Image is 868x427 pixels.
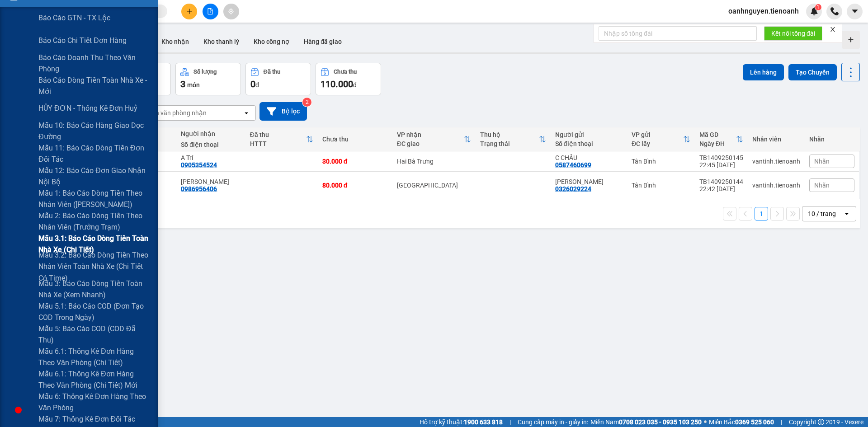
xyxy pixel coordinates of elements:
span: Mẫu 3: Báo cáo dòng tiền toàn nhà xe (Xem nhanh) [38,278,151,300]
div: Chọn văn phòng nhận [144,108,207,117]
span: đ [255,81,259,89]
div: Nhãn [809,136,854,143]
button: Kết nối tổng đài [764,26,822,41]
div: VP nhận [397,131,464,138]
span: Mẫu 11: Báo cáo dòng tiền đơn đối tác [38,142,151,165]
div: 0587460699 [555,161,591,169]
span: plus [186,8,193,14]
div: Tạo kho hàng mới [842,31,860,49]
span: ⚪️ [704,420,707,424]
button: Hàng đã giao [297,31,349,52]
span: Mẫu 12: Báo cáo đơn giao nhận nội bộ [38,165,151,188]
span: HỦY ĐƠN - Thống kê đơn huỷ [38,103,137,114]
div: Hai Bà Trưng [397,158,471,165]
th: Toggle SortBy [245,127,318,151]
svg: open [843,210,850,217]
div: Thu hộ [480,131,538,138]
span: caret-down [851,7,859,15]
span: Báo cáo chi tiết đơn hàng [38,35,127,46]
button: 1 [755,207,768,221]
div: Tân Bình [632,158,690,165]
span: Mẫu 5: Báo cáo COD (COD đã thu) [38,323,151,346]
img: phone-icon [830,7,839,15]
div: HTTT [250,140,306,147]
div: 22:45 [DATE] [699,161,743,169]
div: Ngày ĐH [699,140,736,147]
span: Mẫu 6.1: Thống kê đơn hàng theo văn phòng (Chi tiết) mới [38,368,151,391]
span: Mẫu 6: Thống kê đơn hàng theo văn phòng [38,391,151,413]
span: 0 [250,79,255,89]
div: 0326029224 [555,185,591,192]
span: | [781,417,782,427]
span: Hỗ trợ kỹ thuật: [420,417,503,427]
div: [GEOGRAPHIC_DATA] [397,182,471,189]
span: Mẫu 3.1: Báo cáo dòng tiền toàn nhà xe (Chi Tiết) [38,233,151,255]
div: Anh Trung [181,178,241,185]
span: 110.000 [321,79,353,89]
div: Mã GD [699,131,736,138]
div: Số điện thoại [555,140,623,147]
span: Mẫu 6.1: Thống kê đơn hàng theo văn phòng (Chi tiết) [38,346,151,368]
input: Nhập số tổng đài [599,26,757,41]
sup: 2 [302,98,311,107]
strong: 1900 633 818 [464,418,503,426]
div: Người gửi [555,131,623,138]
button: Đã thu0đ [245,63,311,95]
img: icon-new-feature [810,7,818,15]
span: Cung cấp máy in - giấy in: [518,417,588,427]
th: Toggle SortBy [627,127,695,151]
span: Mẫu 3.2: Báo cáo dòng tiền theo nhân viên toàn nhà xe (Chi Tiết Có Time) [38,249,151,283]
div: Số lượng [193,69,217,75]
span: Báo cáo GTN - TX Lộc [38,12,110,23]
button: plus [181,4,197,19]
div: Tân Bình [632,182,690,189]
div: VP gửi [632,131,683,138]
span: Báo cáo doanh thu theo văn phòng [38,52,151,75]
span: Mẫu 2: Báo cáo dòng tiền theo nhân viên (Trưởng Trạm) [38,210,151,233]
div: ĐC lấy [632,140,683,147]
span: | [509,417,511,427]
button: file-add [203,4,218,19]
div: 30.000 đ [322,158,388,165]
button: Kho nhận [154,31,196,52]
div: vantinh.tienoanh [752,182,800,189]
div: Số điện thoại [181,141,241,148]
span: Mẫu 1: Báo cáo dòng tiền theo nhân viên ([PERSON_NAME]) [38,188,151,210]
div: ĐC giao [397,140,464,147]
span: file-add [207,8,213,14]
span: Nhãn [814,182,830,189]
div: 0986956406 [181,185,217,192]
div: C CHÂU [555,154,623,161]
div: Đã thu [250,131,306,138]
button: caret-down [847,4,863,19]
button: Chưa thu110.000đ [316,63,381,95]
div: Chưa thu [322,136,388,143]
strong: 0369 525 060 [735,418,774,426]
span: Kết nối tổng đài [771,28,815,38]
span: copyright [818,419,824,425]
div: vantinh.tienoanh [752,158,800,165]
button: Số lượng3món [175,63,241,95]
th: Toggle SortBy [392,127,476,151]
span: đ [353,81,357,89]
span: 3 [180,79,185,89]
div: Anh Long [555,178,623,185]
span: 1 [816,4,820,10]
div: Trạng thái [480,140,538,147]
span: oanhnguyen.tienoanh [721,5,806,17]
span: Miền Bắc [709,417,774,427]
button: Lên hàng [743,64,784,80]
sup: 1 [815,4,821,10]
div: TB1409250144 [699,178,743,185]
div: Nhân viên [752,136,800,143]
span: món [187,81,200,89]
span: close [830,26,836,33]
span: Mẫu 5.1: Báo cáo COD (Đơn tạo COD trong ngày) [38,300,151,323]
div: 0905354524 [181,161,217,169]
div: 22:42 [DATE] [699,185,743,192]
th: Toggle SortBy [476,127,550,151]
div: TB1409250145 [699,154,743,161]
button: Kho công nợ [246,31,297,52]
button: aim [223,4,239,19]
div: Chưa thu [334,69,357,75]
